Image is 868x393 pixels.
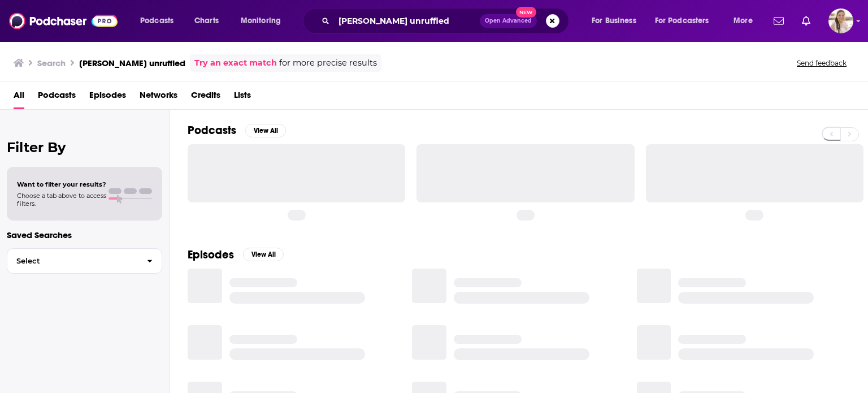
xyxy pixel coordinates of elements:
[17,192,106,208] span: Choose a tab above to access filters.
[38,86,76,109] a: Podcasts
[797,11,815,31] a: Show notifications dropdown
[828,8,853,33] img: User Profile
[188,248,284,262] a: EpisodesView All
[7,230,162,240] p: Saved Searches
[828,8,853,33] button: Show profile menu
[140,86,177,109] a: Networks
[485,18,532,24] span: Open Advanced
[648,12,726,30] button: open menu
[14,86,24,109] a: All
[37,58,66,68] h3: Search
[188,123,286,137] a: PodcastsView All
[9,10,118,32] img: Podchaser - Follow, Share and Rate Podcasts
[79,58,185,68] h3: [PERSON_NAME] unruffled
[194,13,219,29] span: Charts
[7,257,138,265] span: Select
[191,86,220,109] a: Credits
[132,12,188,30] button: open menu
[584,12,650,30] button: open menu
[769,11,788,31] a: Show notifications dropdown
[592,13,636,29] span: For Business
[480,14,537,28] button: Open AdvancedNew
[233,12,296,30] button: open menu
[188,123,236,137] h2: Podcasts
[828,8,853,33] span: Logged in as acquavie
[187,12,225,30] a: Charts
[314,8,580,34] div: Search podcasts, credits, & more...
[234,86,251,109] a: Lists
[188,248,234,262] h2: Episodes
[516,7,536,18] span: New
[243,248,284,261] button: View All
[17,180,106,188] span: Want to filter your results?
[7,139,162,156] h2: Filter By
[334,12,480,30] input: Search podcasts, credits, & more...
[140,13,173,29] span: Podcasts
[734,13,753,29] span: More
[241,13,281,29] span: Monitoring
[7,248,162,274] button: Select
[89,86,126,109] a: Episodes
[194,57,277,70] a: Try an exact match
[793,58,850,68] button: Send feedback
[655,13,709,29] span: For Podcasters
[245,124,286,137] button: View All
[726,12,767,30] button: open menu
[279,57,377,70] span: for more precise results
